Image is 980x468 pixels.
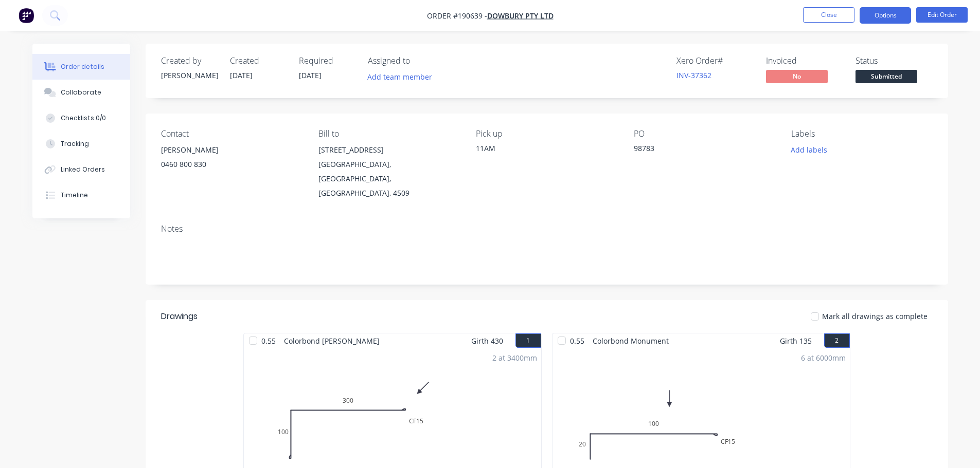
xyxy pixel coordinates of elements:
div: Notes [161,224,933,234]
button: Options [860,7,911,24]
div: Pick up [476,129,617,139]
div: Drawings [161,310,198,323]
div: Checklists 0/0 [61,114,106,123]
button: Order details [32,54,130,80]
div: Timeline [61,191,88,200]
div: Status [856,56,933,66]
a: INV-37362 [676,70,711,80]
button: Edit Order [916,7,968,23]
div: [GEOGRAPHIC_DATA], [GEOGRAPHIC_DATA], [GEOGRAPHIC_DATA], 4509 [318,157,459,200]
div: 6 at 6000mm [801,352,846,363]
button: Add team member [368,70,438,84]
button: Tracking [32,131,130,157]
button: Submitted [856,70,917,85]
div: 11AM [476,143,617,154]
div: [PERSON_NAME] [161,143,302,157]
div: [PERSON_NAME] [161,70,218,81]
button: Linked Orders [32,157,130,182]
div: [STREET_ADDRESS] [318,143,459,157]
div: 2 at 3400mm [492,352,537,363]
div: Created by [161,56,218,66]
span: Mark all drawings as complete [822,311,928,322]
span: [DATE] [299,70,322,80]
button: Close [803,7,854,23]
button: 1 [515,333,541,348]
a: Dowbury Pty Ltd [487,11,554,21]
div: Required [299,56,355,66]
button: Collaborate [32,80,130,105]
span: [DATE] [230,70,253,80]
button: Checklists 0/0 [32,105,130,131]
button: Add labels [786,143,833,157]
div: Order details [61,62,104,71]
div: Bill to [318,129,459,139]
span: Girth 430 [471,333,503,348]
span: Submitted [856,70,917,83]
span: 0.55 [566,333,589,348]
div: Collaborate [61,88,101,97]
div: Xero Order # [676,56,754,66]
span: No [766,70,828,83]
span: Colorbond Monument [589,333,673,348]
span: Girth 135 [780,333,812,348]
div: Created [230,56,287,66]
span: 0.55 [257,333,280,348]
div: Linked Orders [61,165,105,174]
span: Colorbond [PERSON_NAME] [280,333,384,348]
div: Labels [791,129,932,139]
button: 2 [824,333,850,348]
div: Contact [161,129,302,139]
div: 98783 [634,143,762,157]
button: Add team member [362,70,437,84]
div: [PERSON_NAME]0460 800 830 [161,143,302,176]
div: 0460 800 830 [161,157,302,172]
div: PO [634,129,775,139]
img: Factory [19,8,34,23]
div: [STREET_ADDRESS][GEOGRAPHIC_DATA], [GEOGRAPHIC_DATA], [GEOGRAPHIC_DATA], 4509 [318,143,459,200]
div: Tracking [61,139,89,148]
div: Invoiced [766,56,843,66]
button: Timeline [32,182,130,208]
div: Assigned to [368,56,471,66]
span: Order #190639 - [427,11,487,21]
